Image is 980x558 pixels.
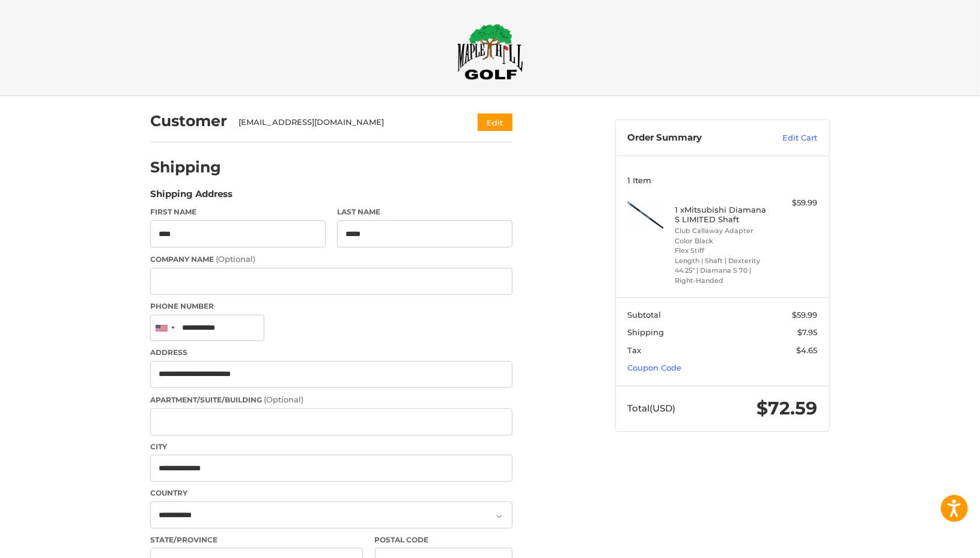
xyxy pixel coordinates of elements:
[150,207,326,217] label: First Name
[628,345,642,355] span: Tax
[150,535,363,545] label: State/Province
[675,246,767,256] li: Flex Stiff
[216,254,255,264] small: (Optional)
[151,315,178,341] div: United States: +1
[337,207,513,217] label: Last Name
[675,256,767,286] li: Length | Shaft | Dexterity 44.25" | Diamana S 70 | Right-Handed
[628,402,676,414] span: Total (USD)
[150,441,513,452] label: City
[881,526,980,558] iframe: Google Customer Reviews
[150,253,513,265] label: Company Name
[150,158,221,177] h2: Shipping
[628,327,665,337] span: Shipping
[239,117,455,129] div: [EMAIL_ADDRESS][DOMAIN_NAME]
[628,175,818,185] h3: 1 Item
[770,197,818,209] div: $59.99
[798,327,818,337] span: $7.95
[675,236,767,246] li: Color Black
[793,310,818,320] span: $59.99
[757,132,818,144] a: Edit Cart
[150,112,227,130] h2: Customer
[675,226,767,236] li: Club Callaway Adapter
[675,205,767,225] h4: 1 x Mitsubishi Diamana S LIMITED Shaft
[375,535,513,545] label: Postal Code
[264,395,303,404] small: (Optional)
[478,114,513,131] button: Edit
[150,187,233,207] legend: Shipping Address
[797,345,818,355] span: $4.65
[628,132,757,144] h3: Order Summary
[628,310,662,320] span: Subtotal
[150,488,513,499] label: Country
[457,23,523,80] img: Maple Hill Golf
[150,301,513,312] label: Phone Number
[628,363,682,372] a: Coupon Code
[757,397,818,419] span: $72.59
[150,394,513,406] label: Apartment/Suite/Building
[150,347,513,358] label: Address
